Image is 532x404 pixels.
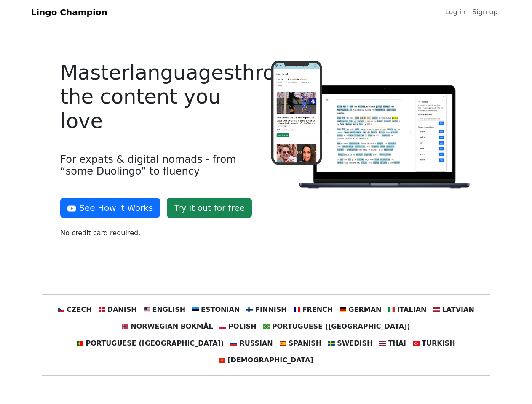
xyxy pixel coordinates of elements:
img: no.svg [122,323,128,330]
span: Russian [239,338,273,348]
img: ru.svg [230,340,237,347]
img: us.svg [144,306,150,313]
img: tr.svg [413,340,420,347]
button: See How It Works [60,198,160,218]
img: fi.svg [246,306,253,313]
img: es.svg [280,340,286,347]
span: French [302,305,333,315]
img: pl.svg [219,323,226,330]
h4: Master languages through the content you love [60,61,261,133]
span: Estonian [201,305,240,315]
span: Norwegian Bokmål [131,322,213,332]
img: br.svg [263,323,270,330]
span: Swedish [337,338,372,348]
span: Portuguese ([GEOGRAPHIC_DATA]) [86,338,224,348]
img: se.svg [328,340,335,347]
img: ee.svg [192,306,199,313]
span: Portuguese ([GEOGRAPHIC_DATA]) [272,322,410,332]
span: Latvian [442,305,474,315]
a: Sign up [469,4,501,21]
span: Spanish [289,338,321,348]
span: Finnish [255,305,287,315]
span: Danish [107,305,137,315]
a: Try it out for free [167,198,252,218]
span: Thai [388,338,406,348]
p: No credit card required. [60,228,261,238]
img: it.svg [388,306,395,313]
img: pt.svg [77,340,83,347]
h4: For expats & digital nomads - from “some Duolingo” to fluency [60,154,261,178]
img: cz.svg [58,306,64,313]
img: vn.svg [219,357,225,364]
span: [DEMOGRAPHIC_DATA] [227,355,313,365]
span: German [348,305,381,315]
span: English [152,305,186,315]
img: lv.svg [433,306,440,313]
span: Czech [67,305,91,315]
img: dk.svg [99,306,105,313]
span: Turkish [422,338,455,348]
a: Lingo Champion [31,4,107,21]
img: Logo [271,61,472,190]
img: th.svg [379,340,386,347]
span: Polish [228,322,256,332]
img: de.svg [340,306,346,313]
span: Italian [397,305,426,315]
a: Log in [442,4,469,21]
img: fr.svg [294,306,300,313]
